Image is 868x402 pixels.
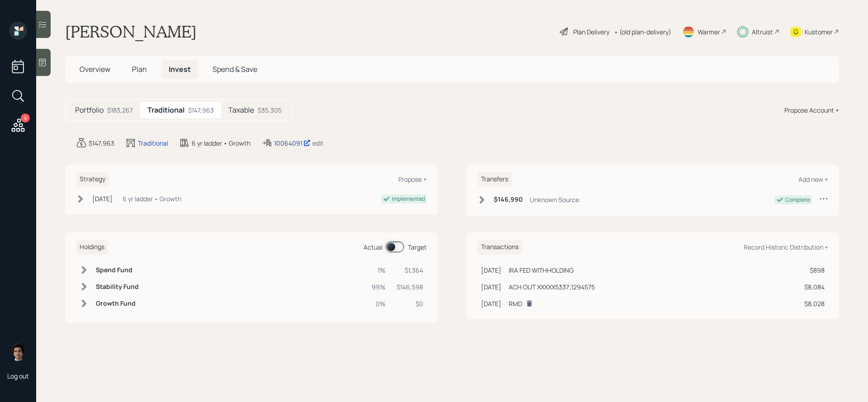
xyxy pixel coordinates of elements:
[138,138,168,148] div: Traditional
[804,265,825,275] div: $898
[75,106,104,114] h5: Portfolio
[785,196,810,204] div: Complete
[192,138,250,148] div: 6 yr ladder • Growth
[477,240,522,255] h6: Transactions
[509,299,522,308] div: RMD
[312,139,324,147] div: edit
[123,194,181,203] div: 6 yr ladder • Growth
[96,266,139,274] h6: Spend Fund
[96,300,139,307] h6: Growth Fund
[372,282,386,292] div: 99%
[169,64,191,74] span: Invest
[92,194,113,203] div: [DATE]
[477,172,512,187] h6: Transfers
[9,343,27,361] img: harrison-schaefer-headshot-2.png
[96,283,139,291] h6: Stability Fund
[212,64,257,74] span: Spend & Save
[744,243,828,251] div: Record Historic Distribution +
[494,196,523,203] h6: $146,990
[65,22,197,42] h1: [PERSON_NAME]
[530,195,579,204] div: Unknown Source
[398,175,427,184] div: Propose +
[372,299,386,308] div: 0%
[481,265,501,275] div: [DATE]
[752,27,773,37] div: Altruist
[392,195,425,203] div: Implemented
[76,172,109,187] h6: Strategy
[274,138,311,148] div: 10064091
[396,265,423,275] div: $1,364
[698,27,720,37] div: Warmer
[80,64,110,74] span: Overview
[573,27,609,37] div: Plan Delivery
[107,105,133,115] div: $183,267
[408,242,427,252] div: Target
[258,105,282,115] div: $35,305
[7,372,29,380] div: Log out
[805,27,833,37] div: Kustomer
[188,105,214,115] div: $147,963
[481,299,501,308] div: [DATE]
[798,175,828,184] div: Add new +
[363,242,382,252] div: Actual
[396,282,423,292] div: $146,598
[372,265,386,275] div: 1%
[509,265,574,275] div: IRA FED WITHHOLDING
[89,138,114,148] div: $147,963
[614,27,671,37] div: • (old plan-delivery)
[481,282,501,292] div: [DATE]
[509,282,595,292] div: ACH OUT XXXXX5337;1294575
[804,282,825,292] div: $8,084
[76,240,108,255] h6: Holdings
[396,299,423,308] div: $0
[784,105,839,115] div: Propose Account +
[228,106,254,114] h5: Taxable
[804,299,825,308] div: $8,028
[147,106,184,114] h5: Traditional
[132,64,147,74] span: Plan
[21,114,30,123] div: 9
